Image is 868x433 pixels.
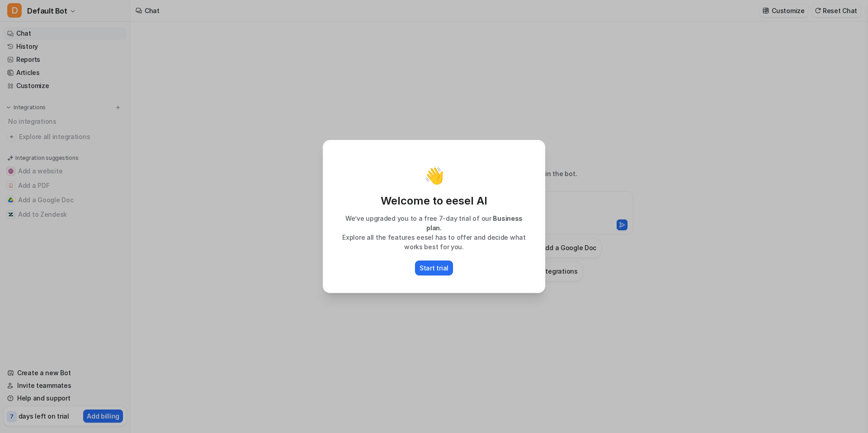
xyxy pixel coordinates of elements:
[415,261,453,275] button: Start trial
[420,263,448,273] p: Start trial
[333,214,535,233] p: We’ve upgraded you to a free 7-day trial of our
[424,167,444,185] p: 👋
[333,194,535,208] p: Welcome to eesel AI
[333,233,535,251] p: Explore all the features eesel has to offer and decide what works best for you.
